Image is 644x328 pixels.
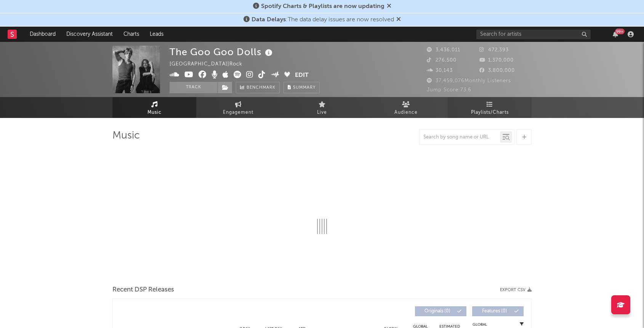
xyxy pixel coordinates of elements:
a: Playlists/Charts [448,97,532,118]
a: Discovery Assistant [61,27,118,42]
span: Spotify Charts & Playlists are now updating [261,3,384,10]
a: Live [280,97,364,118]
span: Benchmark [247,83,276,92]
button: 99+ [613,31,618,37]
div: The Goo Goo Dolls [170,46,274,58]
div: [GEOGRAPHIC_DATA] | Rock [170,60,251,69]
span: Playlists/Charts [471,108,509,117]
a: Music [112,97,196,118]
span: Summary [293,86,316,90]
span: Audience [394,108,418,117]
a: Charts [118,27,144,42]
span: 30,143 [427,68,453,73]
span: Recent DSP Releases [112,285,174,295]
span: Jump Score: 73.6 [427,88,471,92]
input: Search by song name or URL [420,134,500,140]
span: 1,370,000 [479,58,514,63]
button: Summary [284,82,320,93]
a: Benchmark [236,82,280,93]
button: Originals(0) [415,306,466,316]
a: Leads [144,27,169,42]
span: Engagement [223,108,253,117]
span: Live [317,108,327,117]
span: Dismiss [387,3,391,10]
span: Music [147,108,162,117]
div: 99 + [615,29,625,34]
span: Dismiss [396,17,401,23]
span: Originals ( 0 ) [420,309,455,314]
a: Engagement [196,97,280,118]
span: : The data delay issues are now resolved [252,17,394,23]
span: 3,800,000 [479,68,515,73]
span: 472,393 [479,48,509,53]
span: 276,500 [427,58,457,63]
a: Audience [364,97,448,118]
button: Track [170,82,217,93]
a: Dashboard [24,27,61,42]
span: Data Delays [252,17,286,23]
span: 3,436,011 [427,48,460,53]
button: Edit [295,71,309,80]
input: Search for artists [476,30,591,39]
span: 37,459,076 Monthly Listeners [427,78,511,83]
button: Export CSV [500,288,532,292]
span: Features ( 0 ) [477,309,512,314]
button: Features(0) [472,306,524,316]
